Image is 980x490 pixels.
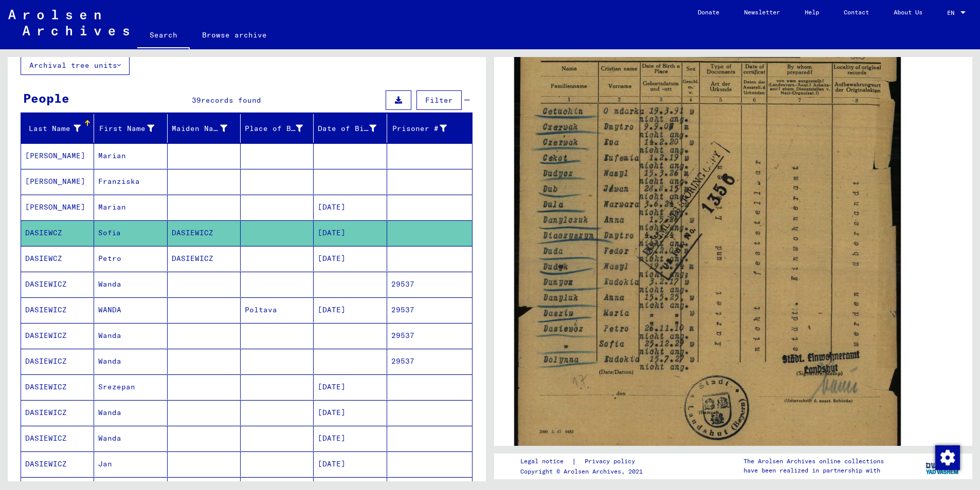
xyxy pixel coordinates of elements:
img: yv_logo.png [923,453,962,479]
div: People [23,89,69,107]
mat-cell: DASIEWCZ [21,220,94,246]
div: Last Name [25,120,94,137]
mat-cell: 29537 [387,349,472,374]
div: Maiden Name [172,123,227,134]
span: EN [947,9,958,16]
div: Prisoner # [391,123,447,134]
mat-cell: DASIEWCZ [21,246,94,271]
mat-cell: [DATE] [314,400,387,425]
img: Change consent [935,445,960,470]
mat-cell: Sofia [94,220,167,246]
div: Prisoner # [391,120,460,137]
mat-cell: [DATE] [314,426,387,451]
a: Legal notice [520,456,572,467]
div: Date of Birth [318,120,389,137]
mat-cell: Wanda [94,323,167,348]
mat-header-cell: First Name [94,114,167,143]
div: First Name [98,123,154,134]
mat-cell: Srezepan [94,374,167,400]
mat-cell: Jan [94,451,167,477]
p: The Arolsen Archives online collections [743,457,884,466]
mat-cell: 29537 [387,323,472,348]
mat-cell: DASIEWICZ [21,374,94,400]
mat-cell: Wanda [94,400,167,425]
mat-cell: DASIEWICZ [168,246,241,271]
mat-cell: [PERSON_NAME] [21,169,94,194]
mat-cell: DASIEWICZ [21,400,94,425]
div: Place of Birth [245,123,303,134]
div: Change consent [935,445,959,469]
mat-cell: Franziska [94,169,167,194]
div: | [520,456,647,467]
mat-cell: DASIEWICZ [21,349,94,374]
mat-cell: Marian [94,143,167,168]
mat-cell: Poltava [241,297,314,323]
mat-cell: DASIEWICZ [21,323,94,348]
a: Privacy policy [576,456,647,467]
a: Browse archive [190,23,279,47]
mat-cell: Wanda [94,426,167,451]
mat-cell: 29537 [387,297,472,323]
a: Search [137,23,190,49]
mat-header-cell: Place of Birth [241,114,314,143]
mat-cell: 29537 [387,272,472,297]
div: Last Name [25,123,81,134]
div: Place of Birth [245,120,316,137]
span: Filter [425,96,453,105]
span: records found [201,96,261,105]
mat-header-cell: Last Name [21,114,94,143]
span: 39 [192,96,201,105]
button: Archival tree units [21,55,130,75]
mat-cell: [DATE] [314,220,387,246]
button: Filter [416,90,462,110]
mat-header-cell: Maiden Name [168,114,241,143]
div: Maiden Name [172,120,240,137]
mat-cell: DASIEWICZ [21,272,94,297]
mat-cell: [PERSON_NAME] [21,195,94,220]
mat-cell: [PERSON_NAME] [21,143,94,168]
mat-cell: [DATE] [314,195,387,220]
mat-cell: [DATE] [314,374,387,400]
mat-cell: DASIEWICZ [21,297,94,323]
div: First Name [98,120,167,137]
mat-cell: [DATE] [314,246,387,271]
mat-cell: WANDA [94,297,167,323]
mat-cell: Wanda [94,349,167,374]
mat-cell: Petro [94,246,167,271]
mat-header-cell: Date of Birth [314,114,387,143]
mat-cell: DASIEWICZ [21,426,94,451]
mat-header-cell: Prisoner # [387,114,472,143]
mat-cell: Marian [94,195,167,220]
mat-cell: [DATE] [314,451,387,477]
mat-cell: DASIEWICZ [168,220,241,246]
p: Copyright © Arolsen Archives, 2021 [520,467,647,476]
div: Date of Birth [318,123,376,134]
mat-cell: DASIEWICZ [21,451,94,477]
p: have been realized in partnership with [743,466,884,475]
mat-cell: [DATE] [314,297,387,323]
img: Arolsen_neg.svg [8,10,129,35]
mat-cell: Wanda [94,272,167,297]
